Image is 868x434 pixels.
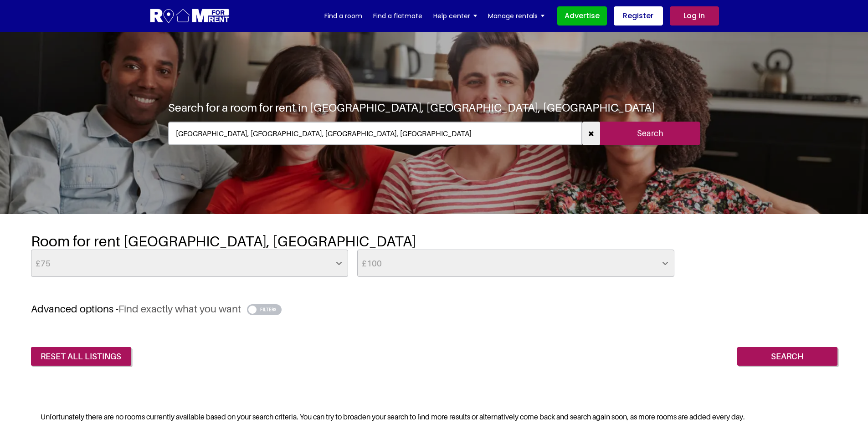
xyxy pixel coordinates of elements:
[433,9,477,23] a: Help center
[557,6,607,26] a: Advertise
[488,9,544,23] a: Manage rentals
[118,303,241,315] span: Find exactly what you want
[670,6,719,26] a: Log in
[31,347,131,366] a: reset all listings
[324,9,362,23] a: Find a room
[737,347,837,366] input: Search
[31,232,837,250] h2: Room for rent [GEOGRAPHIC_DATA], [GEOGRAPHIC_DATA]
[149,8,230,25] img: Logo for Room for Rent, featuring a welcoming design with a house icon and modern typography
[31,407,837,427] div: Unfortunately there are no rooms currently available based on your search criteria. You can try t...
[31,303,837,315] h3: Advanced options -
[600,122,700,145] input: Search
[614,6,663,26] a: Register
[168,122,582,145] input: Where do you want to live. Search by town or postcode
[373,9,422,23] a: Find a flatmate
[168,101,655,114] h1: Search for a room for rent in [GEOGRAPHIC_DATA], [GEOGRAPHIC_DATA], [GEOGRAPHIC_DATA]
